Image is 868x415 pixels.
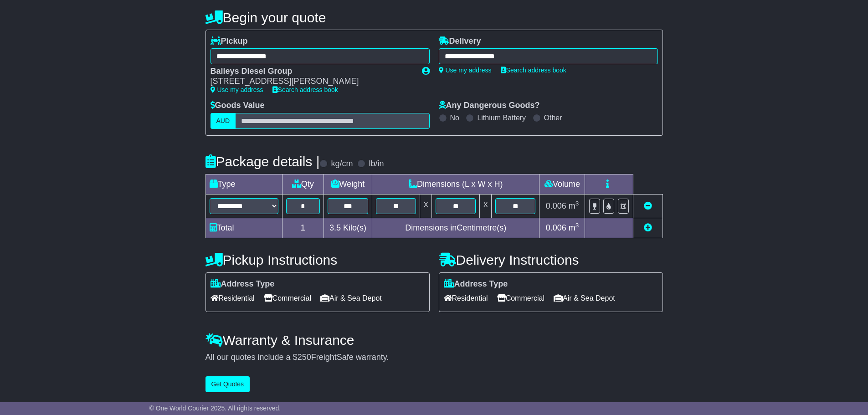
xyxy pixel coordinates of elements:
label: kg/cm [331,159,353,169]
div: Baileys Diesel Group [211,67,413,77]
div: [STREET_ADDRESS][PERSON_NAME] [211,77,413,87]
td: Qty [282,174,324,194]
label: Address Type [444,279,508,289]
label: Any Dangerous Goods? [439,101,540,111]
td: Dimensions in Centimetre(s) [372,218,539,238]
button: Get Quotes [205,376,250,392]
label: No [450,113,459,122]
td: Type [205,174,282,194]
a: Remove this item [644,201,652,210]
span: Commercial [264,291,311,305]
a: Use my address [439,67,492,74]
label: Lithium Battery [477,113,526,122]
h4: Delivery Instructions [439,252,663,267]
span: 0.006 [546,223,566,232]
a: Search address book [501,67,566,74]
span: Commercial [497,291,544,305]
td: Total [205,218,282,238]
span: m [569,201,579,210]
h4: Warranty & Insurance [205,333,663,348]
span: Air & Sea Depot [320,291,382,305]
label: AUD [211,113,236,129]
td: 1 [282,218,324,238]
a: Add new item [644,223,652,232]
label: Goods Value [211,101,265,111]
a: Search address book [272,86,338,93]
sup: 3 [575,200,579,207]
td: x [420,194,432,218]
sup: 3 [575,222,579,229]
label: Delivery [439,36,481,46]
a: Use my address [211,86,263,93]
span: Residential [211,291,255,305]
span: © One World Courier 2025. All rights reserved. [149,405,281,412]
h4: Begin your quote [205,10,663,25]
label: Other [544,113,562,122]
label: Pickup [211,36,248,46]
span: m [569,223,579,232]
h4: Pickup Instructions [205,252,430,267]
td: Volume [539,174,585,194]
label: lb/in [369,159,384,169]
h4: Package details | [205,154,320,169]
td: Weight [324,174,372,194]
span: 3.5 [329,223,341,232]
span: Air & Sea Depot [554,291,615,305]
td: x [480,194,492,218]
div: All our quotes include a $ FreightSafe warranty. [205,353,663,363]
span: 0.006 [546,201,566,210]
td: Dimensions (L x W x H) [372,174,539,194]
span: Residential [444,291,488,305]
span: 250 [298,353,311,362]
td: Kilo(s) [324,218,372,238]
label: Address Type [211,279,275,289]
